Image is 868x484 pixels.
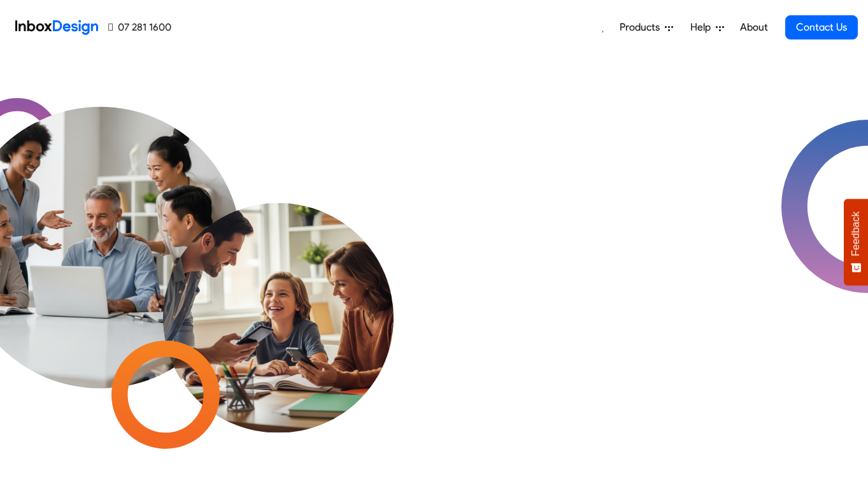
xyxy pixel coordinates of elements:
[685,15,729,40] a: Help
[690,20,716,35] span: Help
[444,174,753,366] div: Maximising Efficient & Engagement, Connecting Schools, Families, and Students.
[850,211,862,256] span: Feedback
[785,15,858,39] a: Contact Us
[108,20,171,35] a: 07 281 1600
[736,15,771,40] a: About
[615,15,678,40] a: Products
[134,145,422,432] img: parents_with_child.png
[844,199,868,285] button: Feedback - Show survey
[620,20,665,35] span: Products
